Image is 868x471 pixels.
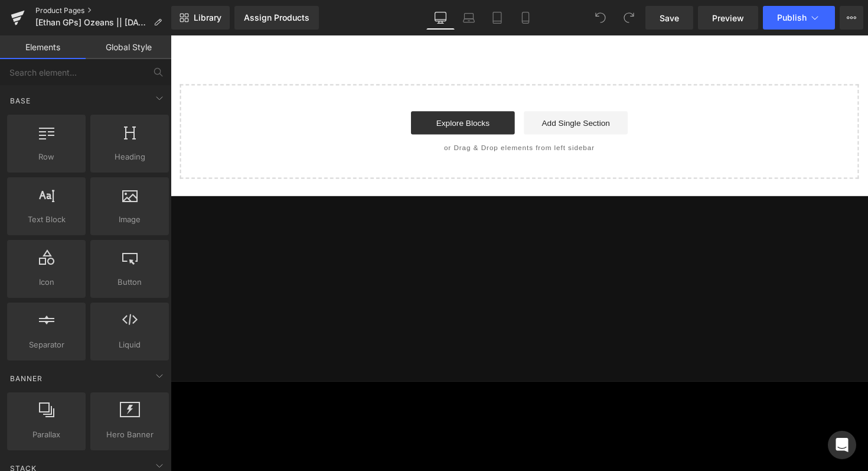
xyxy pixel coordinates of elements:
[94,213,165,226] span: Image
[660,12,679,24] span: Save
[9,95,32,106] span: Base
[171,6,230,30] a: New Library
[589,6,612,30] button: Undo
[426,6,455,30] a: Desktop
[511,6,540,30] a: Mobile
[11,213,82,226] span: Text Block
[828,431,856,459] div: Open Intercom Messenger
[94,428,165,441] span: Hero Banner
[35,6,171,15] a: Product Pages
[455,6,483,30] a: Laptop
[483,6,511,30] a: Tablet
[86,35,171,59] a: Global Style
[11,276,82,288] span: Icon
[244,13,309,22] div: Assign Products
[840,6,863,30] button: More
[11,428,82,441] span: Parallax
[698,6,758,30] a: Preview
[617,6,641,30] button: Redo
[11,151,82,163] span: Row
[94,151,165,163] span: Heading
[362,77,468,101] a: Add Single Section
[777,13,807,22] span: Publish
[712,12,744,24] span: Preview
[9,373,44,384] span: Banner
[94,339,165,351] span: Liquid
[11,339,82,351] span: Separator
[35,18,149,27] span: [Ethan GPs] Ozeans || [DATE] ||
[763,6,835,30] button: Publish
[194,12,221,23] span: Library
[246,77,353,101] a: Explore Blocks
[28,111,686,119] p: or Drag & Drop elements from left sidebar
[94,276,165,288] span: Button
